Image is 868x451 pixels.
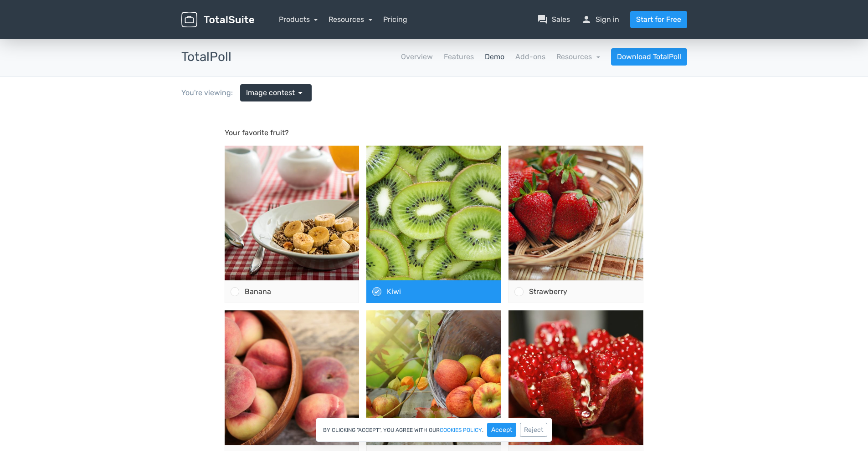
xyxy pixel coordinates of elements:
a: Features [444,51,474,62]
img: cereal-898073_1920-500x500.jpg [225,36,360,171]
img: apple-1776744_1920-500x500.jpg [366,201,501,336]
span: arrow_drop_down [295,87,306,98]
span: Image contest [246,87,295,98]
a: Resources [556,52,600,61]
span: Kiwi [387,178,401,187]
img: fruit-3246127_1920-500x500.jpg [366,36,501,171]
a: Products [279,15,318,24]
a: Add-ons [515,51,545,62]
a: Resources [329,15,372,24]
img: TotalSuite for WordPress [181,12,254,28]
button: Accept [487,423,516,437]
span: Strawberry [529,178,567,187]
p: Your favorite fruit? [225,18,644,29]
a: Start for Free [630,11,687,28]
span: Apple [387,343,407,351]
button: Reject [520,423,547,437]
img: pomegranate-196800_1920-500x500.jpg [508,201,643,336]
span: Banana [245,178,271,187]
div: By clicking "Accept", you agree with our . [316,418,552,442]
button: Vote [613,373,644,396]
span: Peach [245,343,266,351]
img: peach-3314679_1920-500x500.jpg [225,201,360,336]
button: Results [565,373,606,396]
a: Demo [485,51,504,62]
a: personSign in [581,14,619,25]
a: Download TotalPoll [611,48,687,66]
a: Pricing [383,14,407,25]
span: Pomegranate [529,343,575,351]
a: Overview [401,51,433,62]
h3: TotalPoll [181,50,231,64]
a: question_answerSales [537,14,570,25]
a: Image contest arrow_drop_down [240,84,312,101]
span: question_answer [537,14,548,25]
div: You're viewing: [181,87,240,98]
img: strawberry-1180048_1920-500x500.jpg [508,36,643,171]
span: person [581,14,592,25]
a: cookies policy [440,427,482,433]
